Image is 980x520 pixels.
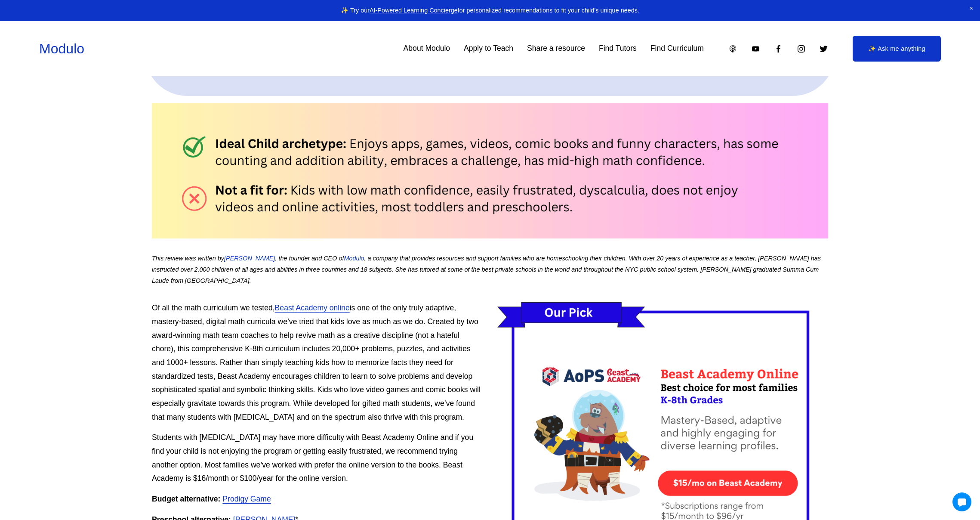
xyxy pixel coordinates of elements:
a: Modulo [39,41,84,56]
a: Share a resource [527,41,585,56]
a: ✨ Ask me anything [853,36,940,62]
strong: Budget alternative: [152,495,220,503]
em: , the founder and CEO of [275,255,344,262]
a: Prodigy Game [222,495,271,503]
a: Apple Podcasts [728,44,737,53]
p: Of all the math curriculum we tested, is one of the only truly adaptive, mastery-based, digital m... [152,301,828,424]
a: [PERSON_NAME] [224,255,275,262]
a: AI-Powered Learning Concierge [370,7,458,14]
a: Beast Academy online [275,303,350,312]
em: , a company that provides resources and support families who are homeschooling their children. Wi... [152,255,823,284]
a: About Modulo [404,41,450,56]
a: Apply to Teach [464,41,513,56]
a: Find Curriculum [650,41,704,56]
a: YouTube [751,44,760,53]
a: Modulo [344,255,364,262]
em: This review was written by [152,255,224,262]
a: Facebook [774,44,783,53]
a: Twitter [819,44,828,53]
a: Find Tutors [599,41,637,56]
a: Instagram [797,44,806,53]
p: Students with [MEDICAL_DATA] may have more difficulty with Beast Academy Online and if you find y... [152,431,828,486]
